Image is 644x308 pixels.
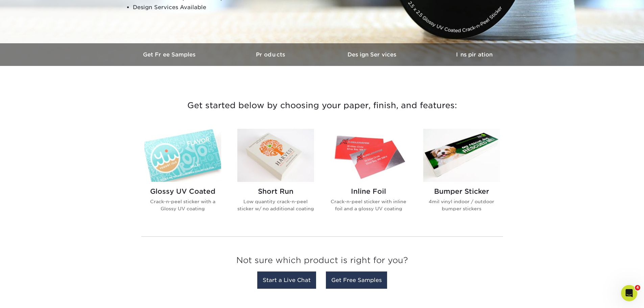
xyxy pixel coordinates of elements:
[144,187,221,195] h2: Glossy UV Coated
[257,271,316,289] a: Start a Live Chat
[237,198,314,212] p: Low quantity crack-n-peel sticker w/ no additional coating
[322,43,424,66] a: Design Services
[221,43,322,66] a: Products
[330,187,407,195] h2: Inline Foil
[141,250,503,274] h3: Not sure which product is right for you?
[423,198,500,212] p: 4mil vinyl indoor / outdoor bumper stickers
[237,129,314,182] img: Short Run Stickers
[2,287,57,306] iframe: Google Customer Reviews
[124,90,520,121] h3: Get started below by choosing your paper, finish, and features:
[221,51,322,58] h3: Products
[635,285,640,290] span: 4
[322,51,424,58] h3: Design Services
[424,51,525,58] h3: Inspiration
[423,129,500,223] a: Bumper Sticker Stickers Bumper Sticker 4mil vinyl indoor / outdoor bumper stickers
[330,129,407,223] a: Inline Foil Stickers Inline Foil Crack-n-peel sticker with inline foil and a glossy UV coating
[144,129,221,182] img: Glossy UV Coated Stickers
[423,129,500,182] img: Bumper Sticker Stickers
[423,187,500,195] h2: Bumper Sticker
[119,43,221,66] a: Get Free Samples
[237,129,314,223] a: Short Run Stickers Short Run Low quantity crack-n-peel sticker w/ no additional coating
[330,198,407,212] p: Crack-n-peel sticker with inline foil and a glossy UV coating
[326,271,387,289] a: Get Free Samples
[144,129,221,223] a: Glossy UV Coated Stickers Glossy UV Coated Crack-n-peel sticker with a Glossy UV coating
[424,43,525,66] a: Inspiration
[621,285,637,301] iframe: Intercom live chat
[237,187,314,195] h2: Short Run
[119,51,221,58] h3: Get Free Samples
[330,129,407,182] img: Inline Foil Stickers
[133,3,296,12] li: Design Services Available
[144,198,221,212] p: Crack-n-peel sticker with a Glossy UV coating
